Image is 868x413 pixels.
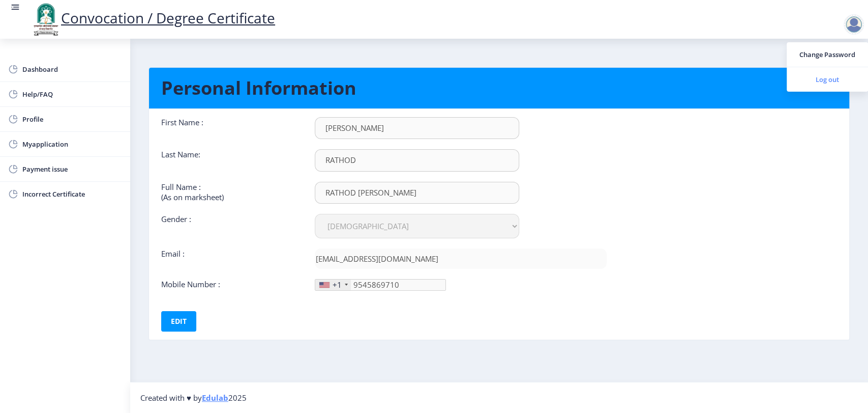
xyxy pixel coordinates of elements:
[795,48,860,61] span: Change Password
[22,163,122,175] span: Payment issue
[154,149,307,171] div: Last Name:
[22,138,122,150] span: Myapplication
[315,280,351,290] div: United States: +1
[161,311,196,332] button: Edit
[161,76,837,100] h1: Personal Information
[333,280,342,290] div: +1
[787,67,868,92] a: Log out
[22,63,122,75] span: Dashboard
[154,182,307,204] div: Full Name : (As on marksheet)
[787,42,868,67] a: Change Password
[22,113,122,125] span: Profile
[22,188,122,200] span: Incorrect Certificate
[31,8,275,27] a: Convocation / Degree Certificate
[154,214,307,238] div: Gender :
[154,117,307,139] div: First Name :
[22,88,122,100] span: Help/FAQ
[31,2,61,37] img: logo
[202,393,228,403] a: Edulab
[154,249,307,269] div: Email :
[140,393,247,403] span: Created with ♥ by 2025
[315,279,446,291] input: Mobile No
[795,73,860,86] span: Log out
[154,279,307,291] div: Mobile Number :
